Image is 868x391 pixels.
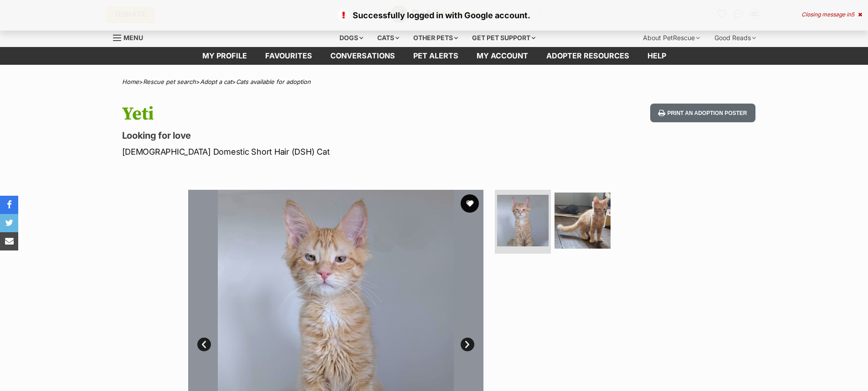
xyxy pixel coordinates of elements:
a: conversations [321,47,404,65]
div: > > > [99,78,769,85]
button: Print an adoption poster [650,104,755,122]
div: Dogs [333,29,370,47]
div: Get pet support [466,29,542,47]
a: Rescue pet search [143,78,196,85]
a: Pet alerts [404,47,467,65]
a: Prev [197,338,211,351]
a: My profile [193,47,256,65]
button: favourite [461,194,479,213]
p: Successfully logged in with Google account. [9,9,859,21]
div: Good Reads [708,29,762,47]
h1: Yeti [122,104,508,125]
div: Cats [371,29,406,47]
p: [DEMOGRAPHIC_DATA] Domestic Short Hair (DSH) Cat [122,146,508,158]
a: Help [638,47,675,65]
a: Next [461,338,474,351]
div: About PetRescue [637,29,706,47]
p: Looking for love [122,129,508,142]
a: Cats available for adoption [236,78,311,85]
a: Home [122,78,139,85]
img: Photo of Yeti [555,193,611,249]
img: Photo of Yeti [497,195,549,246]
a: Adopt a cat [200,78,232,85]
div: Other pets [407,29,464,47]
span: 5 [851,11,854,18]
a: Favourites [256,47,321,65]
a: Menu [113,29,149,45]
a: My account [467,47,537,65]
span: Menu [123,34,143,42]
a: Adopter resources [537,47,638,65]
div: Closing message in [801,11,862,18]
